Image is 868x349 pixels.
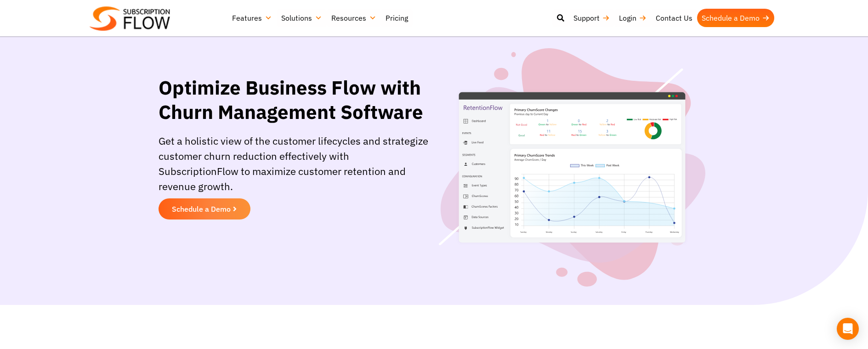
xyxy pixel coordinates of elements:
[227,9,277,27] a: Features
[697,9,774,27] a: Schedule a Demo
[327,9,381,27] a: Resources
[569,9,614,27] a: Support
[90,6,170,31] img: Subscriptionflow
[159,198,250,220] a: Schedule a Demo
[159,133,434,163] div: Get a holistic view of the customer lifecycles and strategize customer churn reduction effectivel...
[159,76,434,124] h1: Optimize Business Flow with Churn Management Software
[159,163,434,194] div: SubscriptionFlow to maximize customer retention and revenue growth.
[439,48,705,287] img: RetentionFlow
[277,9,327,27] a: Solutions
[172,205,231,213] span: Schedule a Demo
[614,9,651,27] a: Login
[381,9,413,27] a: Pricing
[837,318,859,340] div: Open Intercom Messenger
[651,9,697,27] a: Contact Us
